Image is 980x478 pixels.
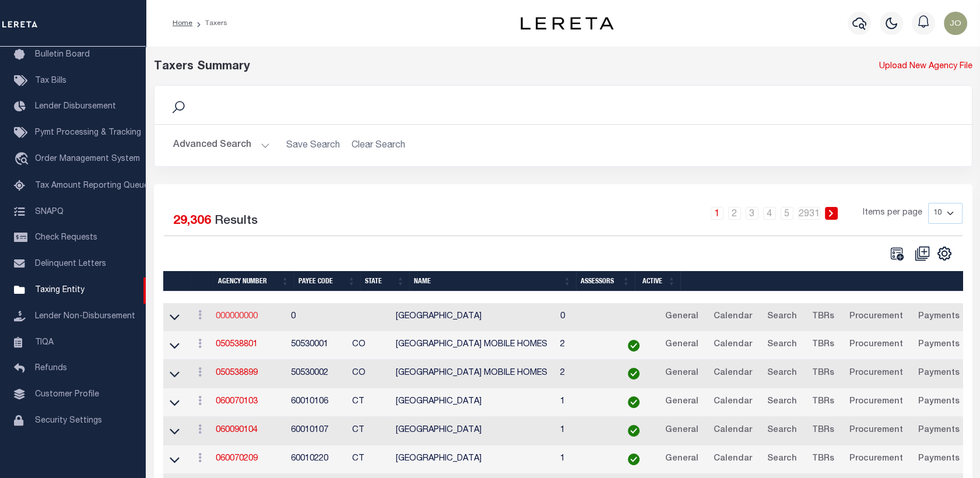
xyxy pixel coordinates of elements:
th: Name: activate to sort column ascending [409,271,576,291]
a: 1 [711,207,723,220]
a: General [659,364,703,383]
span: 29,306 [173,215,211,227]
td: [GEOGRAPHIC_DATA] [391,303,556,332]
td: 2 [556,360,612,388]
a: Procurement [844,450,908,469]
span: Tax Bills [35,77,66,85]
img: check-icon-green.svg [628,396,640,408]
td: [GEOGRAPHIC_DATA] MOBILE HOMES [391,331,556,360]
span: Check Requests [35,234,97,242]
span: Items per page [863,207,922,220]
span: Tax Amount Reporting Queue [35,182,149,190]
th: Assessors: activate to sort column ascending [576,271,635,291]
th: State: activate to sort column ascending [360,271,409,291]
a: Procurement [844,336,908,354]
img: svg+xml;base64,PHN2ZyB4bWxucz0iaHR0cDovL3d3dy53My5vcmcvMjAwMC9zdmciIHBvaW50ZXItZXZlbnRzPSJub25lIi... [944,12,967,35]
a: Search [761,421,802,440]
span: Bulletin Board [35,51,90,59]
a: Payments [912,364,964,383]
a: Payments [912,393,964,412]
td: 60010220 [286,445,347,474]
td: 0 [556,303,612,332]
a: TBRs [806,308,839,326]
span: Lender Disbursement [35,103,116,111]
a: Search [761,364,802,383]
a: Search [761,393,802,412]
a: Calendar [708,421,757,440]
span: Customer Profile [35,391,99,399]
td: CT [347,388,391,417]
a: General [659,393,703,412]
a: 050538801 [216,340,258,349]
a: TBRs [806,364,839,383]
a: TBRs [806,336,839,354]
a: Search [761,336,802,354]
a: Calendar [708,450,757,469]
a: Procurement [844,364,908,383]
a: Payments [912,421,964,440]
td: 60010107 [286,417,347,445]
li: Taxers [192,18,227,29]
a: General [659,421,703,440]
i: travel_explore [14,152,33,167]
a: Search [761,308,802,326]
span: Taxing Entity [35,286,85,294]
td: CT [347,445,391,474]
a: 050538899 [216,369,258,377]
td: [GEOGRAPHIC_DATA] MOBILE HOMES [391,360,556,388]
label: Results [215,212,258,231]
a: Calendar [708,364,757,383]
span: Refunds [35,364,67,372]
a: General [659,308,703,326]
td: CO [347,360,391,388]
td: 1 [556,445,612,474]
th: Payee Code: activate to sort column ascending [294,271,360,291]
td: 50530001 [286,331,347,360]
a: General [659,450,703,469]
td: [GEOGRAPHIC_DATA] [391,417,556,445]
td: 2 [556,331,612,360]
td: 0 [286,303,347,332]
a: Procurement [844,308,908,326]
a: Calendar [708,308,757,326]
a: Search [761,450,802,469]
img: check-icon-green.svg [628,425,640,437]
a: Procurement [844,421,908,440]
button: Advanced Search [173,134,270,157]
a: Payments [912,336,964,354]
a: TBRs [806,421,839,440]
span: TIQA [35,338,54,346]
img: check-icon-green.svg [628,368,640,379]
span: Order Management System [35,155,140,163]
span: Lender Non-Disbursement [35,312,135,321]
td: [GEOGRAPHIC_DATA] [391,445,556,474]
a: 060070103 [216,398,258,406]
a: Calendar [708,393,757,412]
a: 000000000 [216,312,258,321]
a: Payments [912,450,964,469]
td: [GEOGRAPHIC_DATA] [391,388,556,417]
a: General [659,336,703,354]
div: Taxers Summary [154,58,764,76]
a: 060090104 [216,426,258,434]
th: Active: activate to sort column ascending [635,271,680,291]
span: Security Settings [35,417,102,425]
td: 50530002 [286,360,347,388]
td: CO [347,331,391,360]
a: Payments [912,308,964,326]
a: 4 [763,207,776,220]
a: Procurement [844,393,908,412]
td: 1 [556,417,612,445]
a: 2 [728,207,741,220]
img: check-icon-green.svg [628,454,640,465]
span: Delinquent Letters [35,260,106,268]
a: 060070209 [216,455,258,463]
img: logo-dark.svg [521,17,614,30]
td: 1 [556,388,612,417]
span: Pymt Processing & Tracking [35,129,141,137]
a: 5 [781,207,793,220]
a: TBRs [806,393,839,412]
td: 60010106 [286,388,347,417]
a: TBRs [806,450,839,469]
span: SNAPQ [35,208,64,216]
